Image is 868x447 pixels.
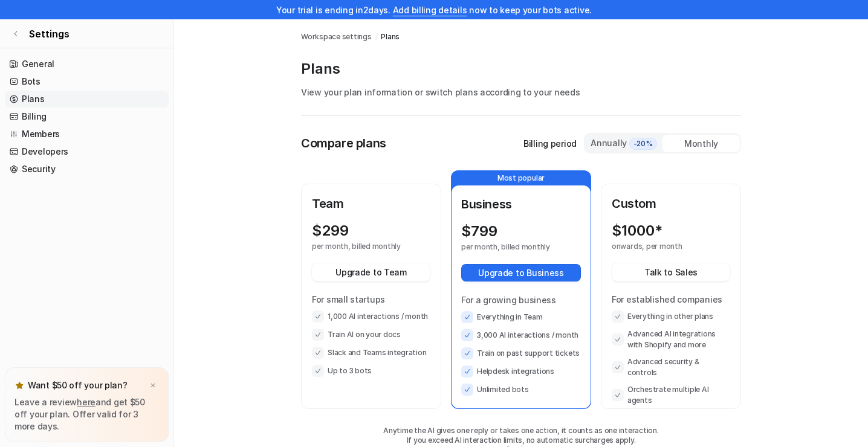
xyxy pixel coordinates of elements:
a: Developers [5,143,169,160]
li: Up to 3 bots [312,365,430,377]
span: Settings [29,27,70,41]
p: Compare plans [301,134,386,152]
li: Slack and Teams integration [312,347,430,359]
div: Annually [590,137,658,150]
button: Talk to Sales [612,263,730,281]
li: Helpdesk integrations [461,365,581,378]
a: Plans [381,31,400,42]
p: Want $50 off your plan? [28,379,128,391]
a: here [77,397,96,407]
p: Business [461,195,581,213]
li: 3,000 AI interactions / month [461,329,581,341]
p: Anytime the AI gives one reply or takes one action, it counts as one interaction. [301,426,741,436]
p: onwards, per month [612,242,708,251]
li: Unlimited bots [461,384,581,396]
div: Monthly [662,135,740,152]
img: x [149,382,157,390]
a: Add billing details [393,5,467,15]
span: -20% [629,138,657,150]
a: Security [5,161,169,178]
li: 1,000 AI interactions / month [312,310,430,323]
a: Plans [5,91,169,108]
li: Everything in other plans [612,310,730,323]
li: Train on past support tickets [461,347,581,359]
li: Everything in Team [461,311,581,323]
span: / [375,31,378,42]
p: per month, billed monthly [312,242,409,251]
p: Custom [612,195,730,213]
p: $ 1000* [612,222,662,239]
p: For small startups [312,293,430,306]
img: star [15,381,24,390]
li: Train AI on your docs [312,329,430,341]
p: Most popular [452,171,591,185]
p: For a growing business [461,294,581,306]
p: $ 299 [312,222,349,239]
button: Upgrade to Team [312,263,430,281]
a: Bots [5,73,169,90]
button: Upgrade to Business [461,264,581,281]
a: Members [5,126,169,143]
p: Billing period [523,137,577,150]
p: Leave a review and get $50 off your plan. Offer valid for 3 more days. [15,396,159,433]
p: If you exceed AI interaction limits, no automatic surcharges apply. [301,436,741,445]
li: Orchestrate multiple AI agents [612,384,730,406]
p: View your plan information or switch plans according to your needs [301,86,741,98]
p: Plans [301,59,741,79]
p: For established companies [612,293,730,306]
a: Billing [5,108,169,125]
li: Advanced AI integrations with Shopify and more [612,329,730,350]
a: General [5,56,169,72]
p: $ 799 [461,223,497,240]
p: per month, billed monthly [461,242,559,252]
li: Advanced security & controls [612,356,730,378]
a: Workspace settings [301,31,372,42]
p: Team [312,195,430,213]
